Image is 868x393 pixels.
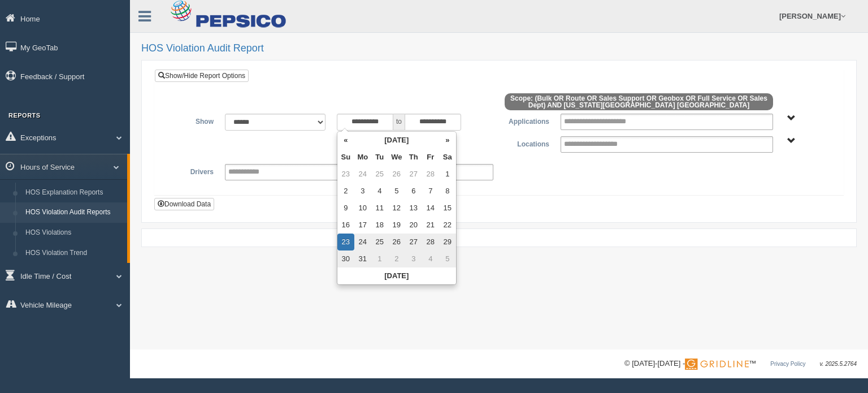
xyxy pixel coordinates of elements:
[422,234,439,251] td: 28
[141,43,857,54] h2: HOS Violation Audit Report
[439,166,456,183] td: 1
[337,267,456,284] th: [DATE]
[337,251,354,267] td: 30
[163,164,219,178] label: Drivers
[337,166,354,183] td: 23
[439,234,456,251] td: 29
[337,149,354,166] th: Su
[388,217,405,234] td: 19
[405,234,422,251] td: 27
[354,166,371,183] td: 24
[337,132,354,149] th: «
[354,217,371,234] td: 17
[499,114,555,127] label: Applications
[163,114,219,127] label: Show
[354,234,371,251] td: 24
[154,198,214,210] button: Download Data
[20,183,127,203] a: HOS Explanation Reports
[624,358,857,370] div: © [DATE]-[DATE] - ™
[371,149,388,166] th: Tu
[354,149,371,166] th: Mo
[422,183,439,200] td: 7
[405,251,422,267] td: 3
[155,70,249,82] a: Show/Hide Report Options
[20,243,127,264] a: HOS Violation Trend
[371,234,388,251] td: 25
[439,149,456,166] th: Sa
[337,200,354,217] td: 9
[499,136,555,150] label: Locations
[388,234,405,251] td: 26
[439,251,456,267] td: 5
[405,149,422,166] th: Th
[354,200,371,217] td: 10
[685,359,749,370] img: Gridline
[388,166,405,183] td: 26
[820,361,857,367] span: v. 2025.5.2764
[354,183,371,200] td: 3
[371,166,388,183] td: 25
[354,251,371,267] td: 31
[393,114,405,131] span: to
[439,217,456,234] td: 22
[422,200,439,217] td: 14
[422,149,439,166] th: Fr
[371,183,388,200] td: 4
[388,183,405,200] td: 5
[388,251,405,267] td: 2
[422,251,439,267] td: 4
[405,217,422,234] td: 20
[337,217,354,234] td: 16
[388,149,405,166] th: We
[337,183,354,200] td: 2
[422,166,439,183] td: 28
[20,202,127,223] a: HOS Violation Audit Reports
[405,166,422,183] td: 27
[770,361,805,367] a: Privacy Policy
[439,183,456,200] td: 8
[405,200,422,217] td: 13
[371,251,388,267] td: 1
[371,200,388,217] td: 11
[388,200,405,217] td: 12
[505,93,773,110] span: Scope: (Bulk OR Route OR Sales Support OR Geobox OR Full Service OR Sales Dept) AND [US_STATE][GE...
[371,217,388,234] td: 18
[337,234,354,251] td: 23
[439,132,456,149] th: »
[20,223,127,243] a: HOS Violations
[422,217,439,234] td: 21
[439,200,456,217] td: 15
[405,183,422,200] td: 6
[354,132,439,149] th: [DATE]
